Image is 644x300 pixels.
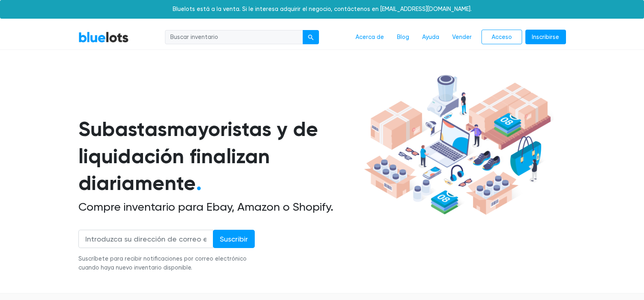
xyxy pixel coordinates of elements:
a: Acerca de [349,30,390,45]
input: Buscar inventario [165,30,303,45]
font: mayoristas y de liquidación finalizan diariamente [78,117,319,195]
img: hero-ee84e7d0318cb26816c560f6b4441b76977f77a177738b4e94f68c95b2b83dbb.png [361,71,554,219]
a: Ayuda [416,30,446,45]
font: Acerca de [356,34,384,41]
font: . [196,171,202,195]
a: Vender [446,30,478,45]
font: Ayuda [422,34,439,41]
a: Blog [390,30,416,45]
font: Compre inventario para Ebay, Amazon o Shopify. [78,200,334,214]
font: Acceso [492,34,512,41]
font: Suscríbete para recibir notificaciones por correo electrónico cuando haya nuevo inventario dispon... [78,255,247,271]
font: Blog [397,34,409,41]
input: Introduzca su dirección de correo electrónico [78,230,213,248]
font: Subastas [78,117,167,141]
a: Inscribirse [525,30,566,45]
font: Inscribirse [532,34,559,41]
font: Bluelots está a la venta. Si le interesa adquirir el negocio, contáctenos en [EMAIL_ADDRESS][DOMA... [173,6,472,13]
input: Suscribir [213,230,255,248]
font: Vender [452,34,472,41]
a: Acceso [481,30,522,45]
